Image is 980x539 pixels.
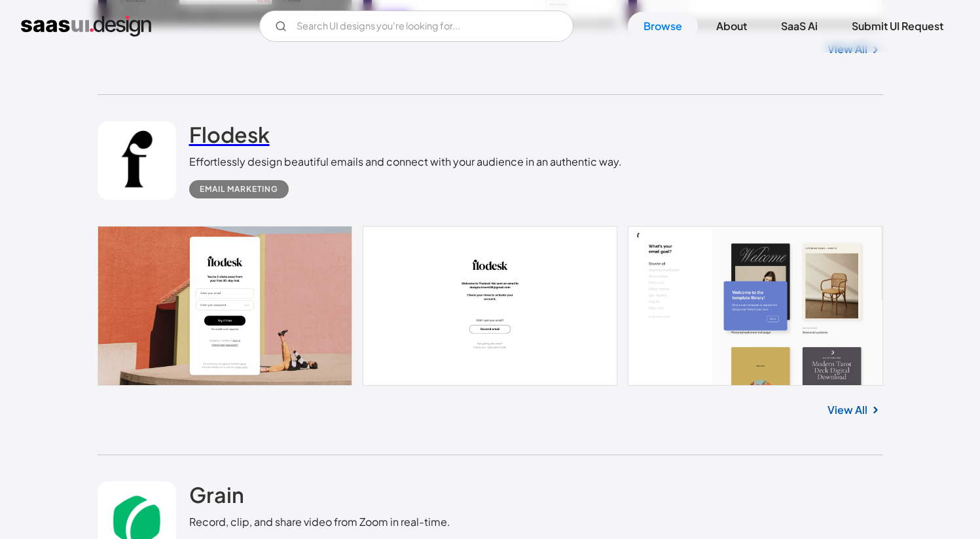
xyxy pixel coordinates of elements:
div: Record, clip, and share video from Zoom in real-time. [189,514,450,530]
div: Effortlessly design beautiful emails and connect with your audience in an authentic way. [189,154,622,170]
a: SaaS Ai [765,12,833,41]
a: Submit UI Request [836,12,959,41]
input: Search UI designs you're looking for... [259,10,573,42]
form: Email Form [259,10,573,42]
a: Grain [189,481,244,514]
a: home [21,16,151,37]
a: View All [827,402,867,418]
div: Email Marketing [200,181,278,197]
h2: Grain [189,481,244,508]
h2: Flodesk [189,121,270,147]
a: Flodesk [189,121,270,154]
a: About [700,12,763,41]
a: Browse [628,12,698,41]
